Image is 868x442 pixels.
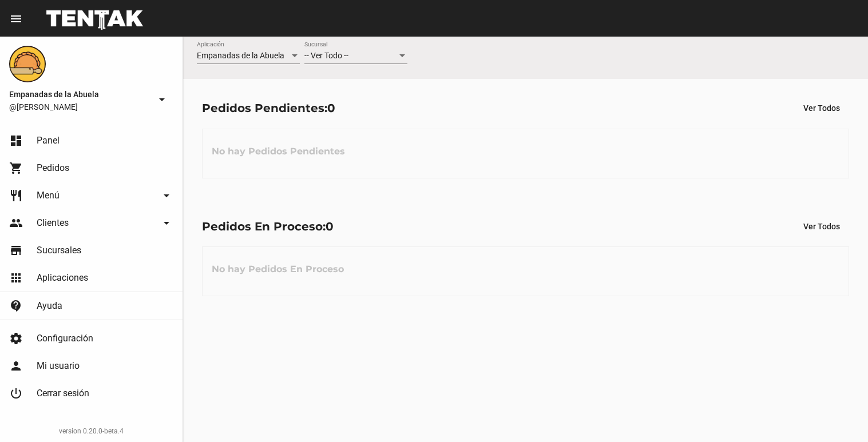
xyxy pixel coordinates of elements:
[160,216,173,230] mat-icon: arrow_drop_down
[197,51,284,60] span: Empanadas de la Abuela
[9,359,23,373] mat-icon: person
[794,216,849,237] button: Ver Todos
[37,217,69,229] span: Clientes
[37,360,80,372] span: Mi usuario
[9,332,23,345] mat-icon: settings
[304,51,348,60] span: -- Ver Todo --
[9,134,23,148] mat-icon: dashboard
[202,99,335,117] div: Pedidos Pendientes:
[9,425,173,437] div: version 0.20.0-beta.4
[9,189,23,202] mat-icon: restaurant
[9,299,23,313] mat-icon: contact_support
[37,333,93,344] span: Configuración
[9,216,23,230] mat-icon: people
[37,135,60,146] span: Panel
[37,272,88,284] span: Aplicaciones
[326,220,334,233] span: 0
[9,101,150,113] span: @[PERSON_NAME]
[9,12,23,26] mat-icon: menu
[37,245,81,256] span: Sucursales
[9,46,46,82] img: f0136945-ed32-4f7c-91e3-a375bc4bb2c5.png
[803,103,840,113] span: Ver Todos
[9,387,23,400] mat-icon: power_settings_new
[37,190,60,201] span: Menú
[9,244,23,257] mat-icon: store
[202,217,334,236] div: Pedidos En Proceso:
[9,271,23,285] mat-icon: apps
[37,300,62,312] span: Ayuda
[203,252,353,286] h3: No hay Pedidos En Proceso
[203,134,354,169] h3: No hay Pedidos Pendientes
[9,87,150,101] span: Empanadas de la Abuela
[37,388,89,399] span: Cerrar sesión
[794,98,849,118] button: Ver Todos
[9,161,23,175] mat-icon: shopping_cart
[803,222,840,231] span: Ver Todos
[160,189,173,202] mat-icon: arrow_drop_down
[155,93,169,106] mat-icon: arrow_drop_down
[37,162,69,174] span: Pedidos
[327,101,335,115] span: 0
